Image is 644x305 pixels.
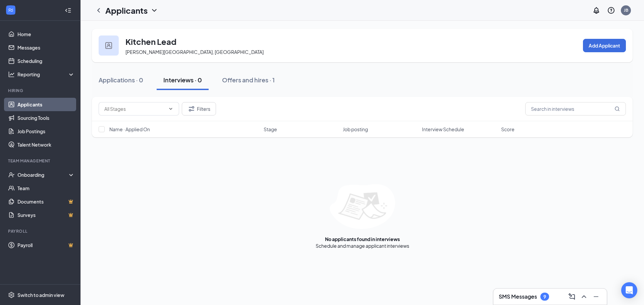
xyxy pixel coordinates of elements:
[422,126,464,133] span: Interview Schedule
[592,293,600,301] svg: Minimize
[99,76,143,84] div: Applications · 0
[607,6,615,14] svg: QuestionInfo
[7,7,14,13] svg: WorkstreamLogo
[568,293,576,301] svg: ComposeMessage
[592,6,600,14] svg: Notifications
[182,102,216,116] button: Filter Filters
[125,49,264,55] span: [PERSON_NAME][GEOGRAPHIC_DATA], [GEOGRAPHIC_DATA]
[264,126,277,133] span: Stage
[330,184,395,229] img: empty-state
[583,39,626,52] button: Add Applicant
[621,282,637,298] div: Open Intercom Messenger
[580,293,588,301] svg: ChevronUp
[163,76,202,84] div: Interviews · 0
[17,208,75,222] a: SurveysCrown
[17,27,75,41] a: Home
[8,171,15,178] svg: UserCheck
[316,242,409,249] div: Schedule and manage applicant interviews
[624,7,628,13] div: JB
[8,71,15,78] svg: Analysis
[17,98,75,111] a: Applicants
[17,41,75,54] a: Messages
[109,126,150,133] span: Name · Applied On
[614,106,620,111] svg: MagnifyingGlass
[591,291,601,302] button: Minimize
[8,88,73,93] div: Hiring
[17,71,75,78] div: Reporting
[343,126,368,133] span: Job posting
[95,6,103,14] svg: ChevronLeft
[525,102,626,116] input: Search in interviews
[8,228,73,234] div: Payroll
[168,106,173,111] svg: ChevronDown
[105,5,148,16] h1: Applicants
[65,7,71,14] svg: Collapse
[17,238,75,252] a: PayrollCrown
[150,6,158,14] svg: ChevronDown
[325,236,400,242] div: No applicants found in interviews
[17,54,75,68] a: Scheduling
[579,291,589,302] button: ChevronUp
[543,294,546,300] div: 9
[125,36,176,47] h3: Kitchen Lead
[501,126,515,133] span: Score
[17,171,69,178] div: Onboarding
[17,111,75,125] a: Sourcing Tools
[17,195,75,208] a: DocumentsCrown
[17,125,75,138] a: Job Postings
[8,292,15,298] svg: Settings
[17,138,75,151] a: Talent Network
[17,292,64,298] div: Switch to admin view
[222,76,275,84] div: Offers and hires · 1
[567,291,577,302] button: ComposeMessage
[499,293,537,300] h3: SMS Messages
[104,105,165,112] input: All Stages
[8,158,73,164] div: Team Management
[105,42,112,49] img: user icon
[187,105,196,113] svg: Filter
[17,181,75,195] a: Team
